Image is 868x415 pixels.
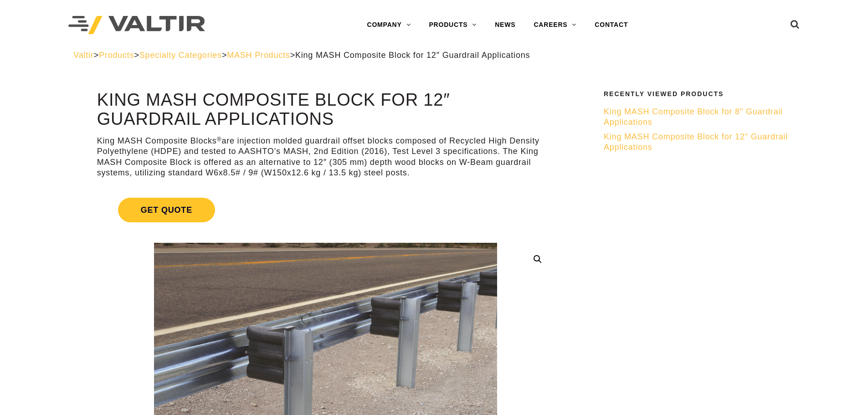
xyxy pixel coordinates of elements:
a: CONTACT [586,16,637,34]
a: Get Quote [97,187,554,233]
span: King MASH Composite Block for 12″ Guardrail Applications [295,51,530,60]
h1: King MASH Composite Block for 12″ Guardrail Applications [97,91,554,129]
a: King MASH Composite Block for 12" Guardrail Applications [604,132,789,153]
span: Get Quote [118,198,215,222]
p: King MASH Composite Blocks are injection molded guardrail offset blocks composed of Recycled High... [97,136,554,179]
div: > > > > [73,50,795,61]
a: PRODUCTS [420,16,486,34]
a: MASH Products [227,51,290,60]
a: Specialty Categories [139,51,222,60]
a: Products [99,51,134,60]
img: Valtir [68,16,205,35]
a: COMPANY [358,16,420,34]
span: King MASH Composite Block for 12" Guardrail Applications [604,132,788,152]
span: King MASH Composite Block for 8" Guardrail Applications [604,107,783,127]
sup: ® [217,136,222,143]
a: Valtir [73,51,93,60]
a: King MASH Composite Block for 8" Guardrail Applications [604,107,789,128]
h2: Recently Viewed Products [604,91,789,97]
a: CAREERS [524,16,586,34]
a: NEWS [486,16,524,34]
